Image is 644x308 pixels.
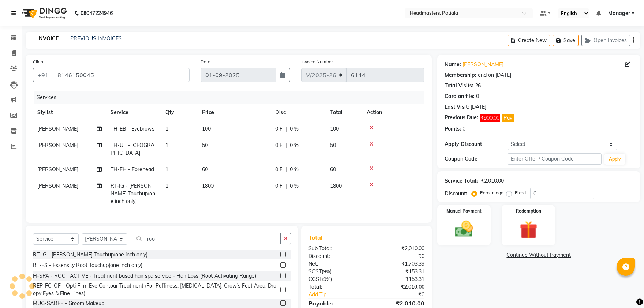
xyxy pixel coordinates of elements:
[165,142,168,149] span: 1
[553,35,579,46] button: Save
[366,268,430,275] div: ₹153.31
[165,183,168,189] span: 1
[308,234,325,241] span: Total
[275,142,282,149] span: 0 F
[33,104,106,121] th: Stylist
[366,245,430,252] div: ₹2,010.00
[502,114,514,122] button: Pay
[290,125,299,133] span: 0 %
[508,35,550,46] button: Create New
[19,3,69,23] img: logo
[53,68,190,82] input: Search by Name/Mobile/Email/Code
[303,252,367,260] div: Discount:
[377,291,430,298] div: ₹0
[362,104,424,121] th: Action
[202,183,214,189] span: 1800
[366,260,430,268] div: ₹1,703.39
[514,219,543,241] img: _gift.svg
[445,71,476,79] div: Membership:
[111,142,154,156] span: TH-UL - [GEOGRAPHIC_DATA]
[33,272,256,280] div: H-SPA - ROOT ACTIVE - Treatment based hair spa service - Hair Loss (Root Activating Range)
[285,166,287,173] span: |
[80,3,113,23] b: 08047224946
[480,189,503,196] label: Percentage
[330,166,336,173] span: 60
[111,183,155,204] span: RT-IG - [PERSON_NAME] Touchup(one inch only)
[202,125,211,132] span: 100
[476,93,479,100] div: 0
[303,283,367,291] div: Total:
[445,82,473,90] div: Total Visits:
[303,275,367,283] div: ( )
[290,182,299,190] span: 0 %
[303,245,367,252] div: Sub Total:
[301,59,333,65] label: Invoice Number
[37,166,78,173] span: [PERSON_NAME]
[133,233,281,244] input: Search or Scan
[111,125,154,132] span: TH-EB - Eyebrows
[478,71,511,79] div: end on [DATE]
[290,166,299,173] span: 0 %
[475,82,481,90] div: 26
[33,251,147,259] div: RT-IG - [PERSON_NAME] Touchup(one inch only)
[515,189,526,196] label: Fixed
[480,114,500,122] span: ₹900.00
[445,61,461,68] div: Name:
[37,125,78,132] span: [PERSON_NAME]
[323,268,330,274] span: 9%
[290,142,299,149] span: 0 %
[366,252,430,260] div: ₹0
[275,125,282,133] span: 0 F
[201,59,210,65] label: Date
[303,299,367,308] div: Payable:
[285,142,287,149] span: |
[330,125,339,132] span: 100
[366,299,430,308] div: ₹2,010.00
[70,35,122,42] a: PREVIOUS INVOICES
[445,140,508,148] div: Apply Discount
[445,125,461,133] div: Points:
[445,103,469,111] div: Last Visit:
[37,142,78,149] span: [PERSON_NAME]
[37,183,78,189] span: [PERSON_NAME]
[275,166,282,173] span: 0 F
[271,104,326,121] th: Disc
[303,268,367,275] div: ( )
[285,182,287,190] span: |
[285,125,287,133] span: |
[33,300,104,307] div: MUG-SAREE - Groom Makeup
[604,154,625,165] button: Apply
[33,59,45,65] label: Client
[330,183,342,189] span: 1800
[308,276,322,282] span: CGST
[463,125,465,133] div: 0
[303,291,377,298] a: Add Tip
[33,262,142,269] div: RT-ES - Essensity Root Touchup(one inch only)
[581,35,630,46] button: Open Invoices
[303,260,367,268] div: Net:
[446,208,482,214] label: Manual Payment
[202,166,208,173] span: 60
[161,104,198,121] th: Qty
[33,282,277,297] div: REP-FC-OF - Opti Firm Eye Contour Treatment (For Puffiness, [MEDICAL_DATA], Crow’s Feet Area, Dro...
[198,104,271,121] th: Price
[445,114,478,122] div: Previous Due:
[366,275,430,283] div: ₹153.31
[165,166,168,173] span: 1
[445,93,475,100] div: Card on file:
[366,283,430,291] div: ₹2,010.00
[165,125,168,132] span: 1
[481,177,504,185] div: ₹2,010.00
[34,32,61,45] a: INVOICE
[111,166,154,173] span: TH-FH - Forehead
[449,219,479,239] img: _cash.svg
[516,208,541,214] label: Redemption
[608,10,630,17] span: Manager
[275,182,282,190] span: 0 F
[33,68,53,82] button: +91
[445,190,467,198] div: Discount:
[471,103,486,111] div: [DATE]
[34,91,430,104] div: Services
[463,61,503,68] a: [PERSON_NAME]
[106,104,161,121] th: Service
